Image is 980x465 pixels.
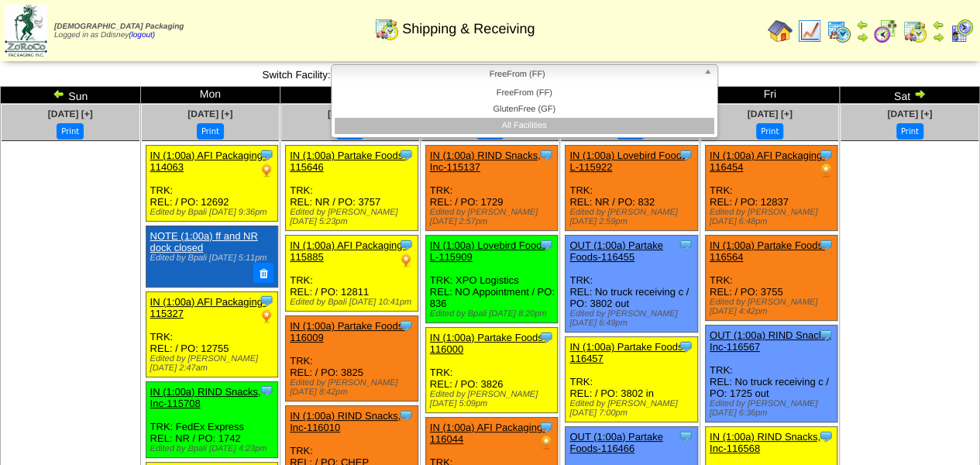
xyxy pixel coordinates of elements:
a: IN (1:00a) AFI Packaging-114063 [150,150,266,173]
img: zoroco-logo-small.webp [5,5,47,57]
a: [DATE] [+] [187,108,232,119]
div: Edited by [PERSON_NAME] [DATE] 4:42pm [710,298,837,316]
a: [DATE] [+] [748,108,793,119]
a: [DATE] [+] [328,108,373,119]
img: arrowright.gif [856,31,868,43]
img: home.gif [768,19,793,43]
img: Tooltip [398,408,414,423]
div: TRK: REL: / PO: 12692 [146,146,277,222]
a: IN (1:00a) Partake Foods-115646 [290,150,406,173]
img: PO [538,435,554,450]
button: Print [57,123,84,139]
button: Delete Note [253,263,273,283]
div: Edited by [PERSON_NAME] [DATE] 5:09pm [430,390,557,408]
a: IN (1:00a) Partake Foods-116000 [430,332,546,355]
img: Tooltip [259,293,274,308]
li: FreeFrom (FF) [335,85,714,102]
img: Tooltip [818,237,834,253]
img: Tooltip [818,327,834,343]
img: Tooltip [538,329,554,345]
img: Tooltip [678,237,693,253]
img: calendarprod.gif [827,19,851,43]
img: arrowleft.gif [932,19,944,31]
img: PO [818,163,834,178]
img: calendarcustomer.gif [949,19,974,43]
li: All Facilities [335,118,714,134]
div: Edited by [PERSON_NAME] [DATE] 7:00pm [569,399,696,418]
img: Tooltip [678,429,693,444]
div: TRK: REL: No truck receiving c / PO: 3802 out [566,236,697,332]
td: Sun [1,87,141,104]
img: Tooltip [398,318,414,333]
img: Tooltip [818,429,834,444]
a: IN (1:00a) Lovebird Foods L-115909 [430,239,547,263]
div: TRK: REL: NR / PO: 3757 [286,146,418,231]
div: Edited by [PERSON_NAME] [DATE] 2:57pm [430,208,557,226]
div: Edited by Bpali [DATE] 4:23pm [150,444,277,453]
a: (logout) [129,31,155,40]
div: TRK: REL: / PO: 3825 [286,316,418,401]
img: Tooltip [538,147,554,163]
div: TRK: XPO Logistics REL: NO Appointment / PO: 836 [425,236,557,323]
div: TRK: REL: NR / PO: 832 [566,146,697,231]
button: Print [756,123,783,139]
a: IN (1:00a) AFI Packaging-116044 [430,422,546,445]
img: calendarinout.gif [903,19,927,43]
a: IN (1:00a) AFI Packaging-115327 [150,296,266,319]
a: IN (1:00a) Partake Foods-116457 [569,341,686,364]
a: IN (1:00a) RIND Snacks, Inc-115137 [430,150,541,173]
div: Edited by [PERSON_NAME] [DATE] 6:49pm [569,309,696,328]
a: NOTE (1:00a) ff and NR dock closed [150,230,258,253]
div: TRK: REL: / PO: 12811 [286,236,418,312]
img: Tooltip [818,147,834,163]
a: [DATE] [+] [887,108,932,119]
div: TRK: REL: / PO: 12755 [146,291,277,377]
div: Edited by [PERSON_NAME] [DATE] 6:48pm [710,208,837,226]
div: TRK: FedEx Express REL: NR / PO: 1742 [146,381,277,457]
a: [DATE] [+] [48,108,93,119]
div: TRK: REL: / PO: 3826 [425,328,557,413]
div: TRK: REL: / PO: 3802 in [566,337,697,422]
img: Tooltip [538,419,554,435]
a: IN (1:00a) RIND Snacks, Inc-116568 [710,431,820,454]
div: Edited by [PERSON_NAME] [DATE] 6:36pm [710,399,837,418]
img: Tooltip [398,237,414,253]
span: [DEMOGRAPHIC_DATA] Packaging [54,22,184,31]
img: PO [259,163,274,178]
a: OUT (1:00a) Partake Foods-116466 [569,431,662,454]
a: IN (1:00a) AFI Packaging-115885 [290,239,406,263]
td: Sat [840,87,980,104]
span: FreeFrom (FF) [338,65,697,84]
div: Edited by [PERSON_NAME] [DATE] 5:23pm [290,208,417,226]
a: IN (1:00a) RIND Snacks, Inc-116010 [290,410,401,433]
img: Tooltip [398,147,414,163]
span: Shipping & Receiving [402,21,535,37]
a: OUT (1:00a) Partake Foods-116455 [569,239,662,263]
a: IN (1:00a) Partake Foods-116564 [710,239,826,263]
img: arrowright.gif [913,88,926,100]
span: Logged in as Ddisney [54,22,184,40]
div: Edited by Bpali [DATE] 9:36pm [150,208,277,217]
div: Edited by [PERSON_NAME] [DATE] 8:42pm [290,378,417,397]
img: Tooltip [678,339,693,354]
div: Edited by Bpali [DATE] 5:11pm [150,253,273,263]
div: Edited by Bpali [DATE] 8:20pm [430,309,557,319]
td: Fri [700,87,840,104]
img: Tooltip [259,147,274,163]
div: TRK: REL: / PO: 12837 [705,146,837,231]
button: Print [197,123,224,139]
a: IN (1:00a) RIND Snacks, Inc-115708 [150,386,261,409]
a: OUT (1:00a) RIND Snacks, Inc-116567 [710,329,831,353]
img: calendarblend.gif [873,19,898,43]
a: IN (1:00a) Lovebird Foods L-115922 [569,150,686,173]
div: Edited by [PERSON_NAME] [DATE] 2:59pm [569,208,696,226]
div: Edited by [PERSON_NAME] [DATE] 2:47am [150,354,277,373]
img: arrowright.gif [932,31,944,43]
div: Edited by Bpali [DATE] 10:41pm [290,298,417,307]
img: Tooltip [678,147,693,163]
